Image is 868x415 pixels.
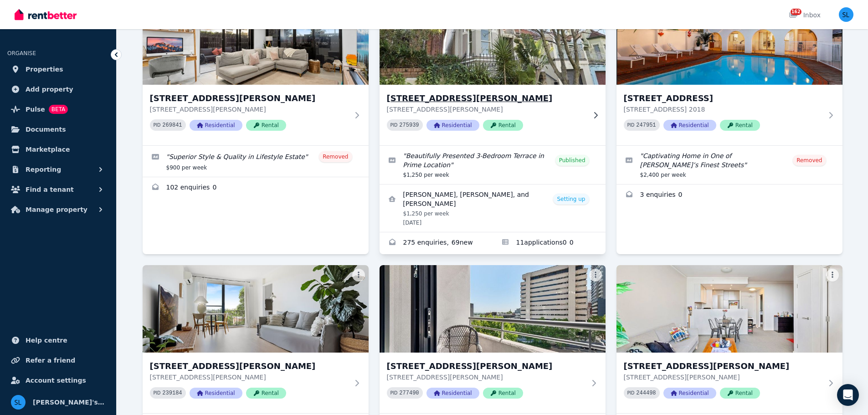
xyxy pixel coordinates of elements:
span: Marketplace [26,144,70,155]
h3: [STREET_ADDRESS] [624,92,822,105]
small: PID [390,123,398,128]
span: ORGANISE [7,50,36,56]
span: Rental [483,120,523,131]
span: Properties [26,64,63,75]
code: 269841 [162,122,182,128]
a: Enquiries for 38 Trevilyan Avenue, Rosebery [616,184,842,206]
p: [STREET_ADDRESS][PERSON_NAME] [624,373,822,382]
a: PulseBETA [7,100,109,118]
a: Properties [7,60,109,78]
a: Edit listing: Captivating Home in One of Rosebery’s Finest Streets [616,146,842,184]
small: PID [627,123,635,128]
span: Account settings [26,375,86,386]
div: Open Intercom Messenger [837,384,859,406]
code: 244498 [636,390,656,396]
img: 314/1 Sergeants Lane, St Leonards [380,265,606,353]
button: More options [826,269,839,282]
code: 247951 [636,122,656,128]
small: PID [154,123,161,128]
h3: [STREET_ADDRESS][PERSON_NAME] [387,92,586,105]
a: 601/1 Bruce Bennetts Place, Maroubra[STREET_ADDRESS][PERSON_NAME][STREET_ADDRESS][PERSON_NAME]PID... [616,265,842,413]
a: Edit listing: Superior Style & Quality in Lifestyle Estate [143,146,369,177]
span: Residential [190,388,242,399]
h3: [STREET_ADDRESS][PERSON_NAME] [624,360,822,373]
span: Rental [720,388,760,399]
span: Refer a friend [26,355,75,366]
a: Refer a friend [7,351,109,369]
a: Enquiries for 32 Birrell Street, Bondi Junction [380,232,493,254]
span: Help centre [26,335,67,346]
span: Residential [663,388,716,399]
a: Help centre [7,331,109,349]
span: Residential [663,120,716,131]
h3: [STREET_ADDRESS][PERSON_NAME] [150,92,349,105]
span: Residential [426,388,479,399]
span: Manage property [26,204,87,215]
a: View details for Chloe Kearney, Mollie Ormond, and Laura Cashman [380,184,606,232]
small: PID [390,390,398,395]
span: Pulse [26,104,45,115]
img: Sydney Sotheby's LNS [11,395,26,410]
button: More options [352,269,365,282]
button: Find a tenant [7,180,109,199]
a: Documents [7,120,109,138]
p: [STREET_ADDRESS][PERSON_NAME] [150,373,349,382]
button: Manage property [7,200,109,219]
small: PID [627,390,635,395]
h3: [STREET_ADDRESS][PERSON_NAME] [150,360,349,373]
span: Reporting [26,164,61,175]
div: Inbox [789,10,821,20]
img: RentBetter [15,8,77,21]
code: 277490 [399,390,419,396]
a: 49/7-9 Gilbert Street, Dover Heights[STREET_ADDRESS][PERSON_NAME][STREET_ADDRESS][PERSON_NAME]PID... [143,265,369,413]
h3: [STREET_ADDRESS][PERSON_NAME] [387,360,586,373]
span: Residential [190,120,242,131]
a: Add property [7,80,109,98]
a: Edit listing: Beautifully Presented 3-Bedroom Terrace in Prime Location [380,146,606,184]
code: 239184 [162,390,182,396]
span: Residential [426,120,479,131]
button: Reporting [7,160,109,179]
p: [STREET_ADDRESS][PERSON_NAME] [387,373,586,382]
img: Sydney Sotheby's LNS [839,7,853,22]
span: [PERSON_NAME]'s LNS [33,397,105,408]
a: Account settings [7,371,109,389]
p: [STREET_ADDRESS][PERSON_NAME] [387,105,586,114]
code: 275939 [399,122,419,128]
span: Rental [483,388,523,399]
span: Rental [246,388,286,399]
p: [STREET_ADDRESS][PERSON_NAME] [150,105,349,114]
a: Marketplace [7,140,109,159]
span: Rental [720,120,760,131]
span: Add property [26,84,73,95]
a: Enquiries for 13/3 Finch Drive, Eastgardens [143,177,369,199]
p: [STREET_ADDRESS] 2018 [624,105,822,114]
img: 601/1 Bruce Bennetts Place, Maroubra [616,265,842,353]
button: More options [589,269,602,282]
a: 314/1 Sergeants Lane, St Leonards[STREET_ADDRESS][PERSON_NAME][STREET_ADDRESS][PERSON_NAME]PID 27... [380,265,606,413]
span: BETA [49,105,68,114]
span: Find a tenant [26,184,74,195]
span: Rental [246,120,286,131]
span: 162 [791,9,801,15]
a: Applications for 32 Birrell Street, Bondi Junction [493,232,606,254]
span: Documents [26,124,66,135]
small: PID [154,390,161,395]
img: 49/7-9 Gilbert Street, Dover Heights [143,265,369,353]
